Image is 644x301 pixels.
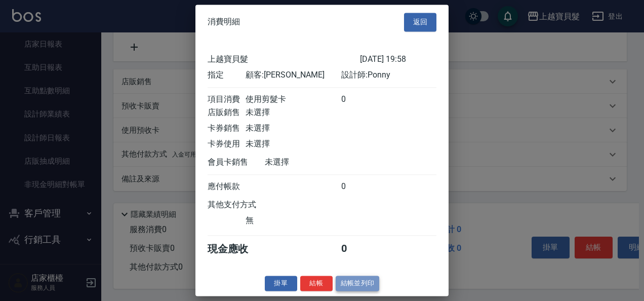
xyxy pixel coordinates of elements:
div: 無 [246,215,341,226]
div: [DATE] 19:58 [360,54,436,65]
div: 卡券銷售 [208,123,246,134]
div: 未選擇 [246,139,341,149]
div: 0 [341,181,379,192]
div: 項目消費 [208,94,246,105]
div: 設計師: Ponny [341,70,436,81]
button: 返回 [404,13,436,31]
div: 顧客: [PERSON_NAME] [246,70,341,81]
div: 0 [341,94,379,105]
div: 店販銷售 [208,107,246,118]
div: 會員卡銷售 [208,157,265,168]
div: 未選擇 [246,123,341,134]
div: 上越寶貝髮 [208,54,360,65]
div: 0 [341,242,379,256]
button: 結帳並列印 [336,276,380,291]
div: 指定 [208,70,246,81]
button: 結帳 [300,276,333,291]
button: 掛單 [265,276,297,291]
span: 消費明細 [208,17,240,27]
div: 應付帳款 [208,181,246,192]
div: 未選擇 [265,157,360,168]
div: 其他支付方式 [208,200,284,210]
div: 未選擇 [246,107,341,118]
div: 現金應收 [208,242,265,256]
div: 使用剪髮卡 [246,94,341,105]
div: 卡券使用 [208,139,246,149]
